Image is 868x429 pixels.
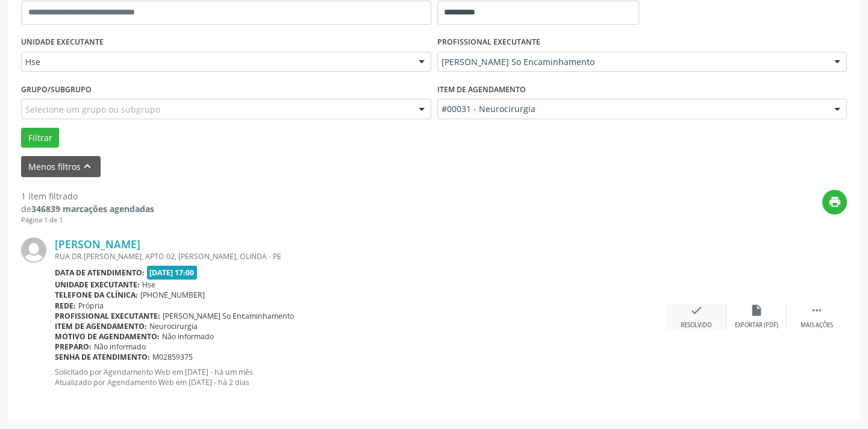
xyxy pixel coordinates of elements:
[55,268,145,278] b: Data de atendimento:
[21,80,92,99] label: Grupo/Subgrupo
[140,290,205,300] span: [PHONE_NUMBER]
[55,342,92,352] b: Preparo:
[690,304,703,317] i: check
[822,190,847,214] button: print
[21,237,46,263] img: img
[828,195,841,208] i: print
[810,304,823,317] i: 
[142,280,155,290] span: Hse
[55,301,76,311] b: Rede:
[801,321,833,330] div: Mais ações
[55,290,138,300] b: Telefone da clínica:
[442,103,823,115] span: #00031 - Neurocirurgia
[25,103,160,116] span: Selecione um grupo ou subgrupo
[21,190,154,202] div: 1 item filtrado
[437,80,526,99] label: Item de agendamento
[152,352,193,362] span: M02859375
[750,304,763,317] i: insert_drive_file
[163,311,294,321] span: [PERSON_NAME] So Encaminhamento
[55,237,140,251] a: [PERSON_NAME]
[149,321,198,331] span: Neurocirurgia
[21,33,104,52] label: UNIDADE EXECUTANTE
[25,56,407,68] span: Hse
[94,342,146,352] span: Não informado
[21,215,154,225] div: Página 1 de 1
[31,203,154,214] strong: 346839 marcações agendadas
[21,156,101,177] button: Menos filtroskeyboard_arrow_up
[55,352,150,362] b: Senha de atendimento:
[55,367,666,387] p: Solicitado por Agendamento Web em [DATE] - há um mês Atualizado por Agendamento Web em [DATE] - h...
[55,280,140,290] b: Unidade executante:
[78,301,104,311] span: Própria
[442,56,823,68] span: [PERSON_NAME] So Encaminhamento
[81,160,94,173] i: keyboard_arrow_up
[55,321,147,331] b: Item de agendamento:
[55,311,160,321] b: Profissional executante:
[55,331,160,342] b: Motivo de agendamento:
[55,251,666,261] div: RUA DR [PERSON_NAME], APTO 02, [PERSON_NAME], OLINDA - PE
[162,331,214,342] span: Não informado
[147,266,198,280] span: [DATE] 17:00
[21,128,59,148] button: Filtrar
[735,321,778,330] div: Exportar (PDF)
[681,321,711,330] div: Resolvido
[437,33,540,52] label: PROFISSIONAL EXECUTANTE
[21,202,154,215] div: de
